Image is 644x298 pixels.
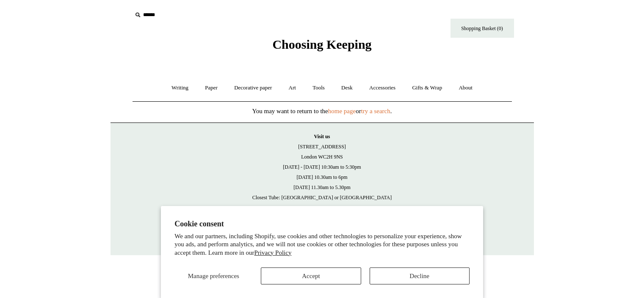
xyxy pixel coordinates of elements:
a: Shopping Basket (0) [451,19,514,38]
a: home page [328,108,356,114]
a: Desk [334,77,360,99]
button: Decline [370,267,470,284]
a: Accessories [362,77,403,99]
p: You may want to return to the or . [111,106,534,116]
a: About [451,77,480,99]
span: Manage preferences [188,273,239,279]
button: Manage preferences [174,267,252,284]
a: Tools [305,77,332,99]
span: Choosing Keeping [272,37,371,51]
a: Paper [197,77,225,99]
a: Choosing Keeping [272,44,371,50]
a: Privacy Policy [254,249,292,256]
p: [STREET_ADDRESS] London WC2H 9NS [DATE] - [DATE] 10:30am to 5:30pm [DATE] 10.30am to 6pm [DATE] 1... [119,131,525,203]
p: We and our partners, including Shopify, use cookies and other technologies to personalize your ex... [174,232,470,257]
h2: Cookie consent [174,220,470,228]
a: try a search [361,108,390,114]
a: Decorative paper [227,77,279,99]
button: Accept [261,267,361,284]
a: Gifts & Wrap [404,77,450,99]
a: Writing [164,77,196,99]
strong: Visit us [314,134,330,139]
a: Art [281,77,304,99]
